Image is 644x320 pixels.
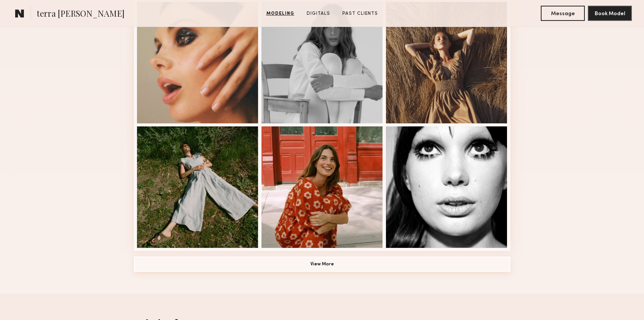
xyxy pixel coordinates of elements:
[134,257,510,272] button: View More
[37,8,124,21] span: terra [PERSON_NAME]
[339,10,381,17] a: Past Clients
[588,10,632,16] a: Book Model
[263,10,298,17] a: Modeling
[304,10,333,17] a: Digitals
[588,6,632,21] button: Book Model
[541,6,585,21] button: Message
